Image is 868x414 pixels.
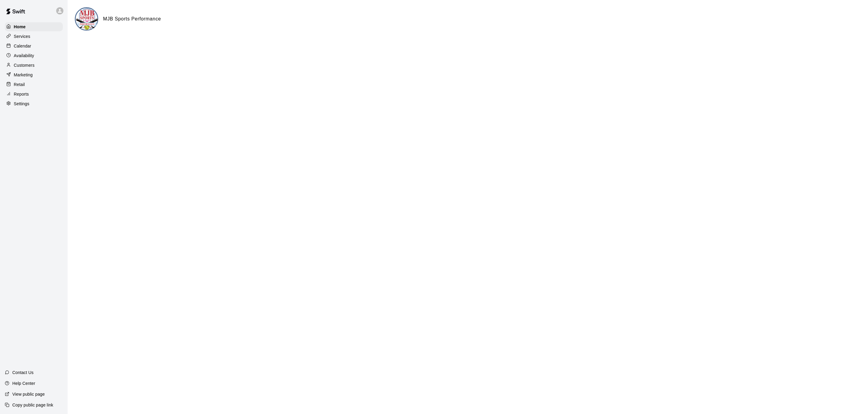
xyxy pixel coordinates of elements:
[14,33,30,39] p: Services
[5,22,63,31] a: Home
[14,91,29,97] p: Reports
[5,51,63,60] a: Availability
[5,41,63,51] a: Calendar
[5,32,63,41] a: Services
[14,72,33,78] p: Marketing
[5,99,63,108] a: Settings
[14,43,31,49] p: Calendar
[14,24,26,30] p: Home
[5,61,63,70] a: Customers
[12,370,34,376] p: Contact Us
[103,15,161,23] h6: MJB Sports Performance
[14,53,34,59] p: Availability
[14,101,29,107] p: Settings
[14,62,35,68] p: Customers
[14,81,25,87] p: Retail
[5,90,63,99] a: Reports
[5,80,63,89] a: Retail
[76,8,98,31] img: MJB Sports Performance logo
[12,391,45,397] p: View public page
[12,380,35,386] p: Help Center
[12,402,53,408] p: Copy public page link
[5,70,63,79] a: Marketing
